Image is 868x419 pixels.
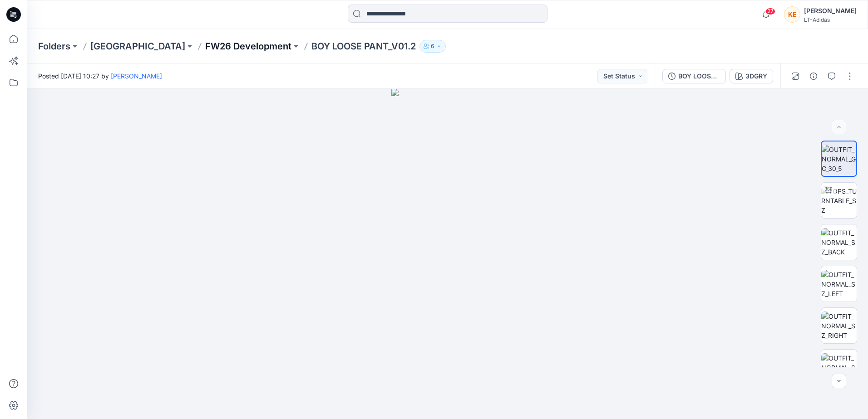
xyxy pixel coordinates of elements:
div: [PERSON_NAME] [804,5,857,16]
div: KE [784,6,800,23]
img: OUTFIT_NORMAL_SZ_BACK [821,228,857,257]
img: OUTFIT_NORMAL_SZ_LEFT [821,270,857,298]
button: 3DGRY [730,69,773,83]
p: 6 [431,41,434,51]
button: BOY LOOSE PANT_V01.2 [662,69,726,83]
p: BOY LOOSE PANT_V01.2 [311,40,416,53]
span: 27 [765,8,775,15]
a: Folders [38,40,70,53]
div: 3DGRY [745,71,767,81]
a: FW26 Development [205,40,291,53]
button: Details [806,69,821,83]
div: LT-Adidas [804,16,857,23]
img: OUTFIT_NORMAL_SZ_FRONT [821,353,857,382]
img: OUTFIT_NORMAL_SZ_RIGHT [821,312,857,340]
span: Posted [DATE] 10:27 by [38,71,162,81]
div: BOY LOOSE PANT_V01.2 [678,71,720,81]
a: [PERSON_NAME] [111,72,162,80]
img: eyJhbGciOiJIUzI1NiIsImtpZCI6IjAiLCJzbHQiOiJzZXMiLCJ0eXAiOiJKV1QifQ.eyJkYXRhIjp7InR5cGUiOiJzdG9yYW... [391,89,504,419]
a: [GEOGRAPHIC_DATA] [90,40,185,53]
button: 6 [419,40,446,53]
img: OUTFIT_NORMAL_GC_30_5 [822,145,856,173]
img: TOPS_TURNTABLE_SZ [821,186,857,215]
